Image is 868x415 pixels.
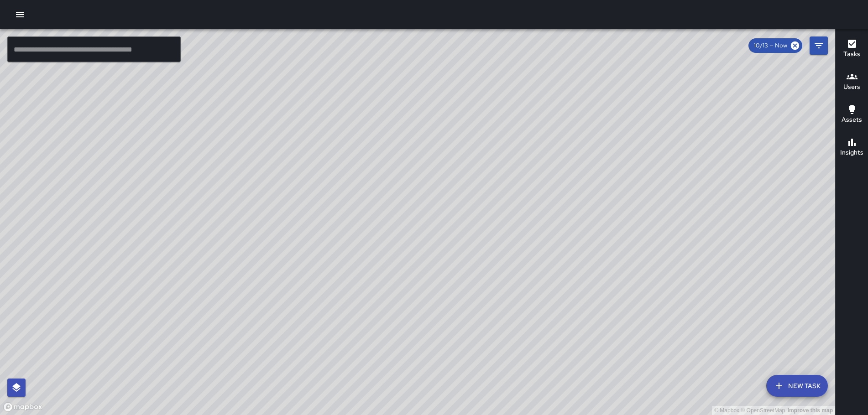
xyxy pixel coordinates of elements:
button: Insights [836,131,868,164]
button: Users [836,66,868,99]
h6: Assets [842,115,862,125]
h6: Tasks [843,49,860,59]
h6: Users [843,82,860,92]
span: 10/13 — Now [748,41,793,50]
h6: Insights [840,148,863,158]
button: Tasks [836,33,868,66]
button: New Task [766,375,828,397]
button: Assets [836,99,868,131]
button: Filters [810,36,828,55]
div: 10/13 — Now [748,38,802,53]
